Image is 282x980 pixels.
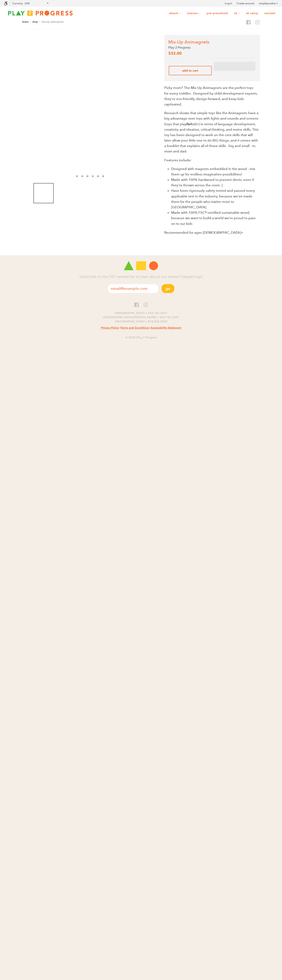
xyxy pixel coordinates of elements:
[231,9,243,17] a: OT
[205,211,207,215] span: ®
[186,122,191,126] strong: for
[80,183,100,203] img: Play 2 Progress - Child With Zebra Animagnet
[164,110,260,154] p: Research shows that simple toys like the Animagnets have a big advantage over toys with lights an...
[168,51,182,56] span: $32.00
[30,20,31,23] span: ›
[184,9,203,17] a: Classes
[166,9,183,17] a: About
[225,1,232,5] a: Log in
[171,210,260,226] li: Made with 100% FSC -certified sustainable wood, because we want to build a world we're proud to p...
[164,157,260,163] p: Features include:
[120,326,149,330] a: Terms and Conditions
[237,1,254,5] a: Create account
[164,85,260,107] p: Picky mom? The Mix-Up Animagnets are the perfect toys for every toddler. Designed by child develo...
[171,177,260,188] li: Made with 100% hardwood to prevent dents, even if they're thrown across the room :)
[22,35,159,173] img: Play 2 Progress - Mix-Up Animagnets
[108,284,158,293] input: email@example.com
[136,336,157,339] a: Play 2 Progress
[204,9,231,17] a: Pre-Preschool
[22,20,64,24] nav: breadcrumbs
[171,188,260,210] li: Have been rigorously safety tested and passed every applicable test in the industry, because we'v...
[22,274,260,280] h4: Subscribe to the P2P newsletter to hear about our newest happenings!
[169,66,212,75] button: Add to Cart
[259,1,278,5] a: simplepractice >
[42,20,64,23] span: Mix-Up Animagnets
[101,326,119,330] a: Privacy Policy
[243,9,261,17] a: OT Camp
[164,230,260,235] p: Recommended for ages [DEMOGRAPHIC_DATA]+
[103,183,124,203] img: Play 2 Progress - Child With Zebra Animagnet
[161,284,174,293] button: Go
[168,46,190,49] a: Play 2 Progress
[57,183,77,203] img: Play 2 Progress - Child With Giraffe Animagnet
[33,183,54,203] img: Play 2 Progress - Mix-Up Animagnets
[182,69,198,72] span: Add to Cart
[151,326,181,330] a: Accessibility Statement
[39,20,40,23] span: ›
[12,2,23,5] label: Currency
[127,183,147,203] img: Play 2 Progress - Child With Elephant Animagnet
[22,20,29,23] a: Home
[124,261,158,270] img: Play 2 Progress logo
[4,9,77,17] img: Play2Progress logo
[262,9,278,17] a: Contact
[171,166,260,177] li: Designed with magnets embedded in the wood - mix them up for endless imaginative possibilities!
[168,39,256,45] h1: Mix-Up Animagnets
[32,20,38,23] a: Shop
